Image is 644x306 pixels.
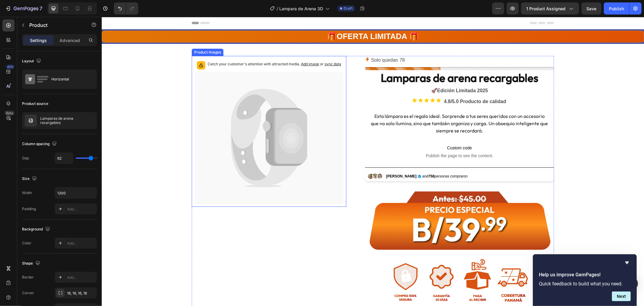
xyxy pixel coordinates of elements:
[67,241,95,246] div: Add...
[286,242,429,287] img: gempages_584354690163016458-6d3348f1-9908-4047-928c-0f8efd3a6f70.gif
[22,57,42,65] div: Layout
[539,259,631,301] div: Help us improve GemPages!
[22,155,29,161] div: Gap
[22,259,41,268] div: Shape
[539,281,631,287] p: Quick feedback to build what you need.
[67,291,95,296] div: 16, 16, 16, 16
[91,33,120,38] div: Product Images
[22,275,34,280] div: Border
[327,157,333,161] strong: 758
[539,271,631,278] h2: Help us improve GemPages!
[55,187,97,198] input: Auto
[344,6,353,11] span: Draft
[6,64,14,69] div: 450
[277,5,278,12] span: /
[269,39,303,48] p: Solo quedan 78
[587,6,597,11] span: Save
[67,275,95,280] div: Add...
[316,158,320,161] img: verified badge
[22,175,38,183] div: Size
[5,111,14,116] div: Beta
[270,156,277,163] img: Customer 2
[59,37,80,44] p: Advanced
[2,2,45,15] button: 7
[29,21,81,29] p: Product
[67,207,95,212] div: Add...
[22,101,48,106] div: Product source
[114,2,138,15] div: Undo/Redo
[279,5,323,12] span: Lampara de Arena 3D
[22,140,58,148] div: Column spacing
[263,164,452,237] img: Precio Carrito Control
[521,2,579,15] button: 1 product assigned
[199,45,217,49] span: Add image
[30,37,47,44] p: Settings
[22,225,51,233] div: Background
[106,44,239,50] p: Catch your customer's attention with attracted media.
[51,72,88,86] div: Horizontal
[612,291,631,301] button: Next question
[263,127,452,135] span: Custom code
[604,2,629,15] button: Publish
[263,53,452,69] h1: Lamparas de arena recargables
[266,156,272,163] img: Customer 1
[223,45,239,49] span: sync data
[582,2,601,15] button: Save
[263,136,452,142] span: Publish the page to see the content.
[526,5,566,12] span: 1 product assigned
[264,70,452,78] p: 🚀
[217,45,239,49] span: or
[623,259,631,266] button: Hide survey
[269,96,447,117] span: Esta lámpara es el regalo ideal. Sorprende a tus seres queridos con un accesorio que no solo ilum...
[22,206,36,212] div: Padding
[55,153,73,164] input: Auto
[102,17,644,306] iframe: Design area
[22,240,31,246] div: Color
[609,5,624,12] div: Publish
[40,116,94,125] p: Lamparas de arena recargables
[335,71,386,76] strong: Edición Limitada 2025
[275,156,281,163] img: Customer 3
[25,115,37,127] img: no image transparent
[342,80,404,89] p: 4.8/5.0 Producto de calidad
[40,5,42,12] p: 7
[22,290,34,296] div: Corner
[22,190,32,196] div: Width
